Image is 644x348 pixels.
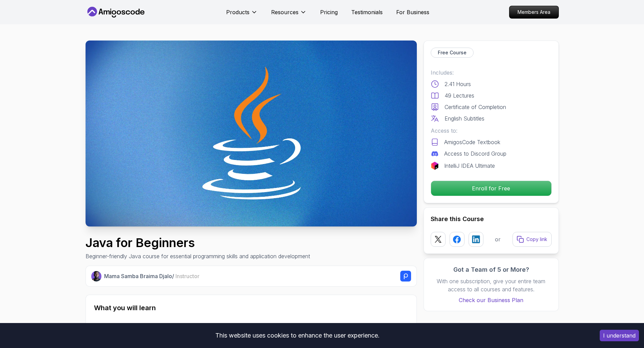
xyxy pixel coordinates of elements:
a: Pricing [320,8,338,16]
button: Products [226,8,258,22]
h2: Share this Course [431,214,552,224]
p: Access to Discord Group [444,150,506,158]
a: Members Area [509,6,559,19]
p: Beginner-friendly Java course for essential programming skills and application development [86,252,310,260]
button: Enroll for Free [431,181,552,196]
p: English Subtitles [445,114,484,123]
p: With one subscription, give your entire team access to all courses and features. [431,277,552,293]
p: or [495,235,501,243]
p: AmigosCode Textbook [444,138,500,146]
p: 2.41 Hours [445,80,471,88]
p: Certificate of Completion [445,103,506,111]
p: Mama Samba Braima Djalo / [104,272,199,280]
button: Accept cookies [600,330,639,341]
a: Check our Business Plan [431,296,552,304]
h1: Java for Beginners [86,236,310,249]
p: Resources [271,8,299,16]
button: Resources [271,8,307,22]
p: Free Course [438,49,467,56]
div: This website uses cookies to enhance the user experience. [5,328,590,343]
button: Copy link [512,232,552,247]
h3: Got a Team of 5 or More? [431,265,552,274]
p: Copy link [526,236,547,243]
a: For Business [396,8,429,16]
img: jetbrains logo [431,162,439,170]
p: Access to: [431,127,552,135]
p: Includes: [431,69,552,77]
h2: What you will learn [94,303,408,313]
a: Testimonials [351,8,383,16]
img: Nelson Djalo [91,271,102,282]
p: IntelliJ IDEA Ultimate [444,162,495,170]
p: Products [226,8,249,16]
p: 49 Lectures [445,91,474,100]
p: Enroll for Free [431,181,551,196]
img: java-for-beginners_thumbnail [86,41,417,226]
span: Instructor [175,273,199,279]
